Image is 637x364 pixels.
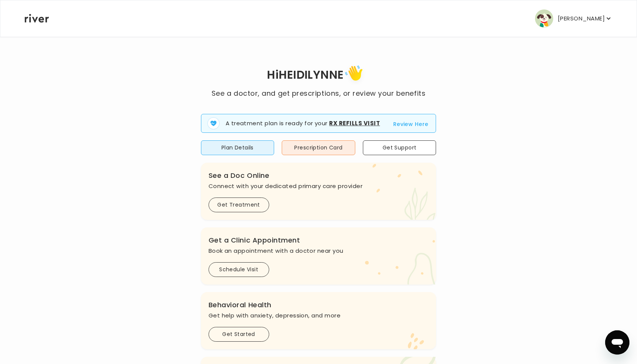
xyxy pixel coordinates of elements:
p: Get help with anxiety, depression, and more [209,310,429,321]
p: A treatment plan is ready for your [226,119,380,128]
h1: Hi HEIDILYNNE [212,63,425,88]
button: Prescription Card [282,140,355,155]
button: Review Here [393,120,428,129]
h3: Get a Clinic Appointment [209,235,429,246]
p: Connect with your dedicated primary care provider [209,181,429,191]
h3: See a Doc Online [209,170,429,181]
button: Get Support [363,140,436,155]
p: [PERSON_NAME] [558,13,605,24]
button: Plan Details [201,140,275,155]
strong: Rx Refills Visit [329,119,380,127]
button: Get Started [209,327,269,342]
img: user avatar [535,9,553,28]
button: user avatar[PERSON_NAME] [535,9,612,28]
button: Get Treatment [209,198,269,212]
h3: Behavioral Health [209,300,429,310]
p: See a doctor, and get prescriptions, or review your benefits [212,88,425,99]
p: Book an appointment with a doctor near you [209,246,429,256]
iframe: Button to launch messaging window [605,330,629,355]
button: Schedule Visit [209,262,269,277]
